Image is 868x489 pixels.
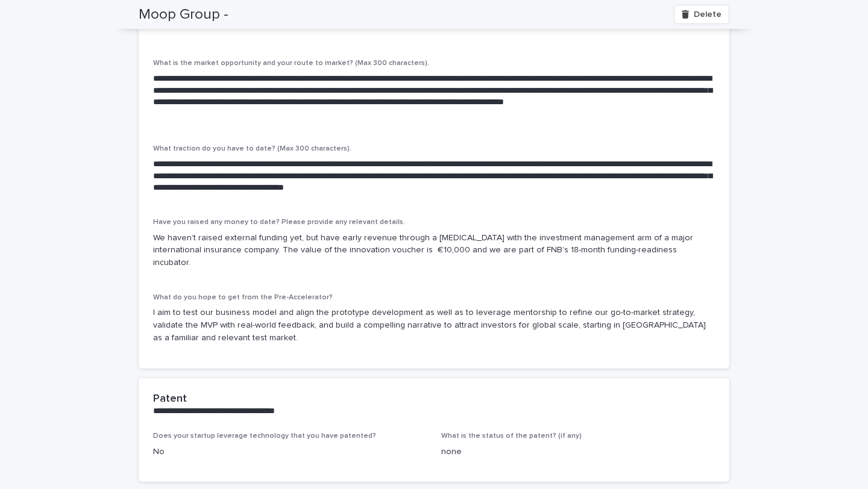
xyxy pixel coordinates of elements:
[153,307,715,344] p: I aim to test our business model and align the prototype development as well as to leverage mento...
[441,446,715,458] p: none
[153,219,405,226] span: Have you raised any money to date? Please provide any relevant details.
[153,393,187,406] h2: Patent
[153,232,715,269] p: We haven’t raised external funding yet, but have early revenue through a [MEDICAL_DATA] with the ...
[153,446,427,458] p: No
[153,294,333,301] span: What do you hope to get from the Pre-Accelerator?
[674,5,729,24] button: Delete
[153,432,376,440] span: Does your startup leverage technology that you have patented?
[153,145,351,152] span: What traction do you have to date? (Max 300 characters).
[441,432,582,440] span: What is the status of the patent? (if any)
[139,6,228,23] h2: Moop Group -
[153,60,429,67] span: What is the market opportunity and your route to market? (Max 300 characters).
[694,10,722,19] span: Delete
